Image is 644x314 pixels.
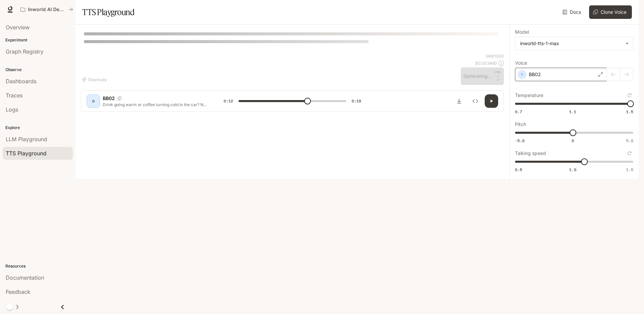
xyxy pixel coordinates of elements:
[515,61,527,65] p: Voice
[626,167,633,172] span: 1.5
[115,96,124,100] button: Copy Voice ID
[572,138,574,144] span: 0
[485,53,504,59] p: 346 / 1000
[626,138,633,144] span: 5.0
[515,167,522,172] span: 0.5
[520,40,622,47] div: inworld-tts-1-max
[626,92,633,99] button: Reset to default
[103,95,115,102] p: BB02
[515,151,546,156] p: Talking speed
[515,122,526,127] p: Pitch
[452,94,466,108] button: Download audio
[515,109,522,115] span: 0.7
[352,98,361,104] span: 0:18
[529,71,541,78] p: BB02
[28,7,66,12] p: Inworld AI Demos
[88,96,99,106] div: D
[81,74,109,85] button: Shortcuts
[224,98,233,104] span: 0:12
[626,109,633,115] span: 1.5
[515,37,633,50] div: inworld-tts-1-max
[561,5,584,19] a: Docs
[103,102,207,107] p: Drink going warm or coffee turning cold in the car? Not anymore! This gadget keeps drinks ice-col...
[469,94,482,108] button: Inspect
[569,109,576,115] span: 1.1
[515,138,524,144] span: -5.0
[515,93,543,98] p: Temperature
[515,30,529,34] p: Model
[569,167,576,172] span: 1.0
[475,60,497,66] p: $ 0.003460
[626,150,633,157] button: Reset to default
[589,5,632,19] button: Clone Voice
[18,3,76,16] button: All workspaces
[82,5,134,19] h1: TTS Playground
